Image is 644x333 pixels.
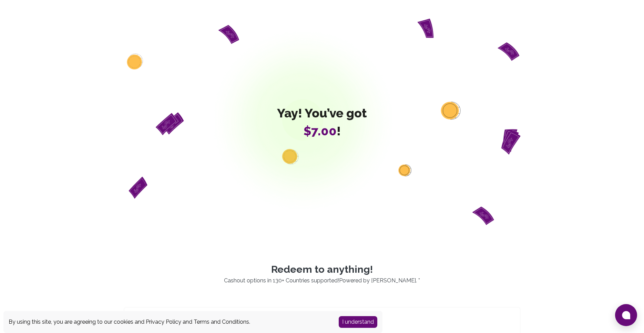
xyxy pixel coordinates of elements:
div: By using this site, you are agreeing to our cookies and and . [9,318,328,326]
span: $7.00 [304,124,337,138]
button: Open chat window [615,304,637,326]
p: Redeem to anything! [115,263,529,275]
span: Yay! You’ve got [277,106,367,120]
span: ! [277,124,367,138]
a: Terms and Conditions [194,319,249,325]
p: Cashout options in 130+ Countries supported! . * [115,277,529,285]
a: Powered by [PERSON_NAME] [339,277,416,284]
a: Privacy Policy [146,319,181,325]
button: Accept cookies [339,316,377,328]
